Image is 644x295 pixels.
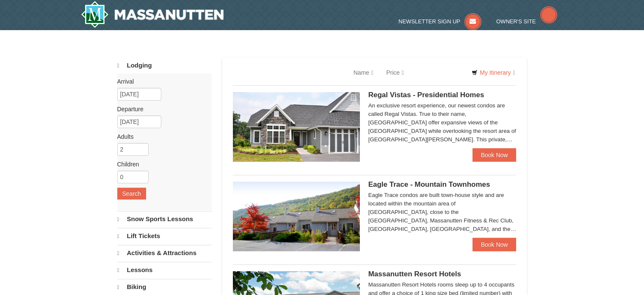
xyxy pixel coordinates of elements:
[473,148,517,162] a: Book Now
[117,58,212,73] a: Lodging
[368,191,517,233] div: Eagle Trace condos are built town-house style and are located within the mountain area of [GEOGRA...
[368,180,490,188] span: Eagle Trace - Mountain Townhomes
[117,228,212,244] a: Lift Tickets
[496,18,536,25] span: Owner's Site
[117,245,212,261] a: Activities & Attractions
[496,18,557,25] a: Owner's Site
[117,211,212,227] a: Snow Sports Lessons
[117,262,212,278] a: Lessons
[233,92,360,162] img: 19218991-1-902409a9.jpg
[117,105,205,113] label: Departure
[466,66,520,79] a: My Itinerary
[233,182,360,251] img: 19218983-1-9b289e55.jpg
[81,1,224,28] img: Massanutten Resort Logo
[347,64,380,81] a: Name
[117,77,205,86] label: Arrival
[368,270,461,278] span: Massanutten Resort Hotels
[117,160,205,169] label: Children
[398,18,481,25] a: Newsletter Sign Up
[117,279,212,295] a: Biking
[117,188,146,199] button: Search
[368,101,517,144] div: An exclusive resort experience, our newest condos are called Regal Vistas. True to their name, [G...
[380,64,410,81] a: Price
[368,91,484,99] span: Regal Vistas - Presidential Homes
[473,238,517,251] a: Book Now
[117,132,205,141] label: Adults
[398,18,460,25] span: Newsletter Sign Up
[81,1,224,28] a: Massanutten Resort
